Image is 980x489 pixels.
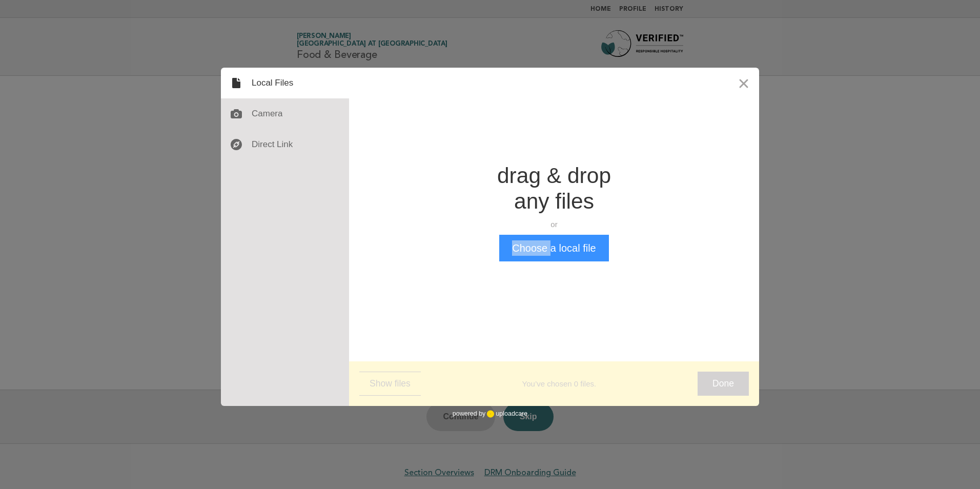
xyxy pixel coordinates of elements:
[497,219,611,230] div: or
[221,98,349,129] div: Camera
[453,406,527,421] div: powered by
[728,68,759,98] button: Close
[499,235,608,261] button: Choose a local file
[698,372,749,396] button: Done
[497,163,611,214] div: drag & drop any files
[221,68,349,98] div: Local Files
[421,379,698,389] div: You’ve chosen 0 files.
[485,410,527,418] a: uploadcare
[359,372,421,396] button: Show files
[221,129,349,160] div: Direct Link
